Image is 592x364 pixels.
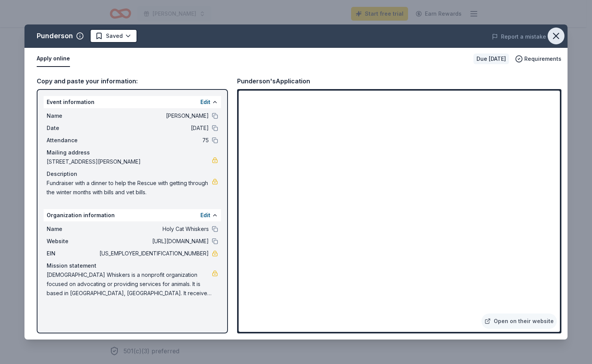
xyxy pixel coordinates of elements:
div: Event information [44,96,221,108]
span: EIN [47,249,98,258]
span: [DATE] [98,123,209,133]
button: Saved [90,29,137,43]
span: Saved [106,31,123,41]
span: [STREET_ADDRESS][PERSON_NAME] [47,157,212,166]
button: Requirements [515,54,561,63]
a: Open on their website [481,314,557,329]
div: Mailing address [47,148,218,157]
span: [DEMOGRAPHIC_DATA] Whiskers is a nonprofit organization focused on advocating or providing servic... [47,270,212,298]
span: [US_EMPLOYER_IDENTIFICATION_NUMBER] [98,249,209,258]
span: Holy Cat Whiskers [98,224,209,234]
span: [PERSON_NAME] [98,111,209,120]
span: Name [47,111,98,120]
div: Punderson's Application [237,76,310,86]
button: Apply online [37,51,70,67]
span: [URL][DOMAIN_NAME] [98,237,209,246]
div: Copy and paste your information: [37,76,228,86]
span: Fundraiser with a dinner to help the Rescue with getting through the winter months with bills and... [47,179,212,197]
span: Date [47,123,98,133]
div: Due [DATE] [473,54,509,64]
div: Punderson [37,30,73,42]
span: Name [47,224,98,234]
span: 75 [98,136,209,145]
button: Edit [200,97,210,107]
span: Attendance [47,136,98,145]
span: Website [47,237,98,246]
span: Requirements [524,54,561,63]
button: Report a mistake [492,32,546,41]
div: Description [47,169,218,179]
div: Mission statement [47,261,218,270]
button: Edit [200,211,210,220]
div: Organization information [44,209,221,221]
